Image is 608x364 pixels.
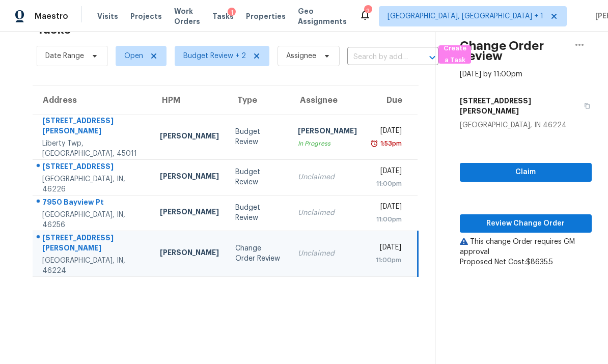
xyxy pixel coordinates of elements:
span: Maestro [35,11,68,21]
span: [GEOGRAPHIC_DATA], [GEOGRAPHIC_DATA] + 1 [388,11,543,21]
button: Open [425,50,439,65]
div: Unclaimed [298,172,357,182]
div: [GEOGRAPHIC_DATA], IN, 46256 [42,210,144,230]
div: [DATE] [373,202,402,214]
div: Budget Review [235,203,282,223]
th: Assignee [290,86,365,115]
div: [GEOGRAPHIC_DATA], IN, 46224 [42,256,144,276]
button: Review Change Order [460,214,592,233]
span: Claim [468,166,584,179]
div: [PERSON_NAME] [160,171,219,184]
div: Unclaimed [298,248,357,259]
div: [GEOGRAPHIC_DATA], IN, 46226 [42,174,144,194]
div: 11:00pm [373,214,402,225]
div: [STREET_ADDRESS][PERSON_NAME] [42,233,144,256]
span: Visits [97,11,118,21]
button: Create a Task [438,45,471,64]
span: Create a Task [444,43,466,66]
button: Claim [460,163,592,182]
div: In Progress [298,138,357,149]
div: [PERSON_NAME] [160,247,219,260]
span: Geo Assignments [298,6,347,26]
div: Budget Review [235,127,282,147]
div: [PERSON_NAME] [160,131,219,144]
div: Proposed Net Cost: $8635.5 [460,257,592,267]
div: This change Order requires GM approval [460,237,592,257]
h2: Change Order Review [460,41,567,61]
div: [DATE] [373,126,402,138]
span: Projects [130,11,162,21]
th: HPM [152,86,227,115]
span: Tasks [212,13,234,20]
div: 7950 Bayview Pt [42,197,144,210]
th: Address [33,86,152,115]
div: [GEOGRAPHIC_DATA], IN 46224 [460,120,592,130]
div: [STREET_ADDRESS][PERSON_NAME] [42,116,144,138]
div: [PERSON_NAME] [298,126,357,138]
div: Budget Review [235,167,282,187]
input: Search by address [347,49,410,65]
th: Due [365,86,418,115]
button: Copy Address [578,92,592,120]
div: Change Order Review [235,243,282,264]
div: 1 [228,8,236,18]
img: Overdue Alarm Icon [370,138,378,149]
div: Liberty Twp, [GEOGRAPHIC_DATA], 45011 [42,138,144,159]
span: Open [124,51,143,61]
div: 11:00pm [373,255,401,265]
div: 2 [364,6,371,16]
div: [DATE] [373,166,402,179]
div: [DATE] [373,242,401,255]
th: Type [227,86,290,115]
div: 11:00pm [373,179,402,189]
span: Date Range [45,51,84,61]
h5: [STREET_ADDRESS][PERSON_NAME] [460,96,578,116]
span: Assignee [286,51,316,61]
span: Properties [246,11,286,21]
div: [PERSON_NAME] [160,207,219,219]
div: Unclaimed [298,208,357,218]
div: [DATE] by 11:00pm [460,69,522,79]
div: [STREET_ADDRESS] [42,161,144,174]
span: Review Change Order [468,217,584,230]
h2: Tasks [37,24,71,35]
span: Budget Review + 2 [183,51,246,61]
span: Work Orders [174,6,200,26]
div: 1:53pm [378,138,402,149]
